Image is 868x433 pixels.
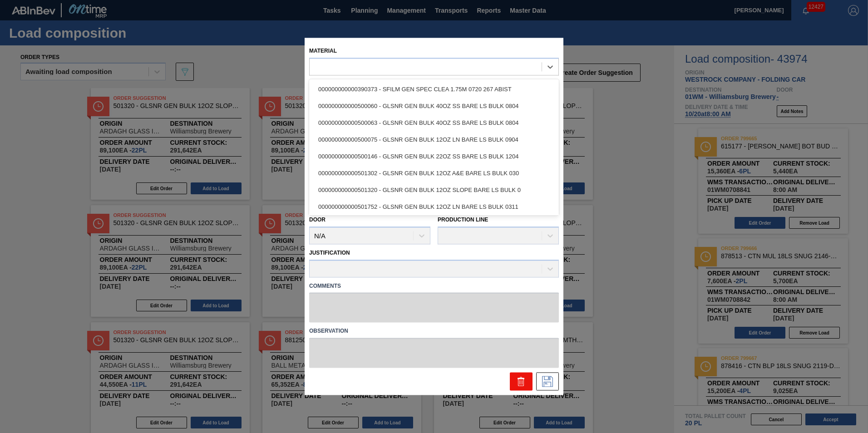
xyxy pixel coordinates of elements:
div: 000000000000501752 - GLSNR GEN BULK 12OZ LN BARE LS BULK 0311 [309,198,559,215]
div: 000000000000500075 - GLSNR GEN BULK 12OZ LN BARE LS BULK 0904 [309,131,559,148]
label: Observation [309,325,559,338]
div: Delete Suggestion [510,373,533,391]
div: 000000000000501302 - GLSNR GEN BULK 12OZ A&E BARE LS BULK 030 [309,165,559,182]
label: Production Line [438,216,488,223]
div: 000000000000500060 - GLSNR GEN BULK 40OZ SS BARE LS BULK 0804 [309,98,559,114]
div: 000000000000390373 - SFILM GEN SPEC CLEA 1.75M 0720 267 ABIST [309,81,559,98]
div: 000000000000500063 - GLSNR GEN BULK 40OZ SS BARE LS BULK 0804 [309,114,559,131]
div: 000000000000501320 - GLSNR GEN BULK 12OZ SLOPE BARE LS BULK 0 [309,182,559,198]
label: Material [309,48,337,54]
div: Save Suggestion [536,373,559,391]
div: 000000000000500146 - GLSNR GEN BULK 22OZ SS BARE LS BULK 1204 [309,148,559,165]
label: Comments [309,280,559,293]
label: Justification [309,250,350,256]
label: Door [309,216,325,223]
div: 000000000000501761 - GLSNR GEN BULK 12OZ SLOPE BARE LS BULK 0 [309,215,559,232]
